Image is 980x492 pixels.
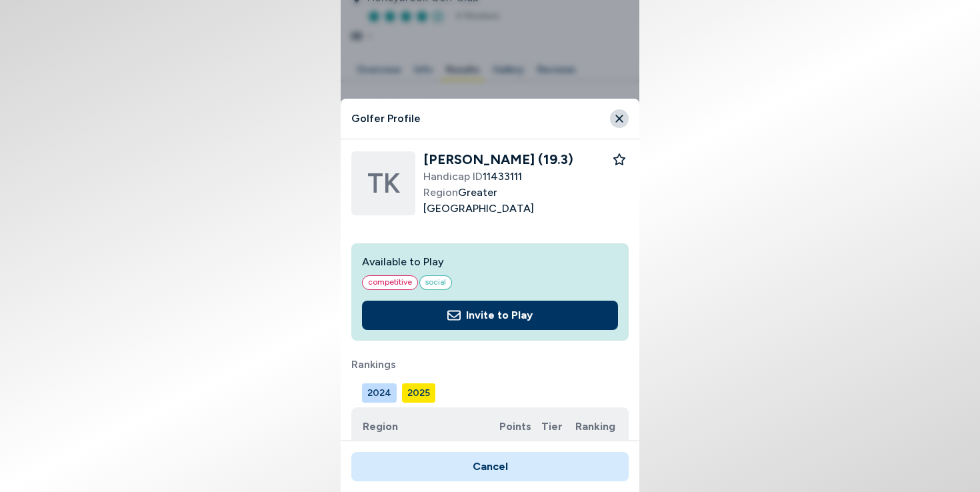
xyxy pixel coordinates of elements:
[541,408,575,446] th: Tier
[423,150,610,169] h2: [PERSON_NAME] (19.3)
[362,275,418,290] span: competitive
[351,111,573,127] h4: Golfer Profile
[362,383,629,403] div: Manage your account
[362,383,397,403] button: 2024
[419,275,452,290] span: social
[402,383,435,403] button: 2025
[499,408,541,446] th: Points
[352,408,499,446] th: Region
[362,254,618,270] h2: Available to Play
[351,357,629,373] label: Rankings
[362,301,618,330] button: Invite to Play
[610,109,629,128] button: Close
[423,170,483,183] span: Handicap ID
[351,452,629,481] button: Cancel
[423,169,610,185] span: 11433111
[423,186,458,199] span: Region
[367,163,400,203] span: TK
[423,185,610,217] span: Greater [GEOGRAPHIC_DATA]
[575,408,628,446] th: Ranking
